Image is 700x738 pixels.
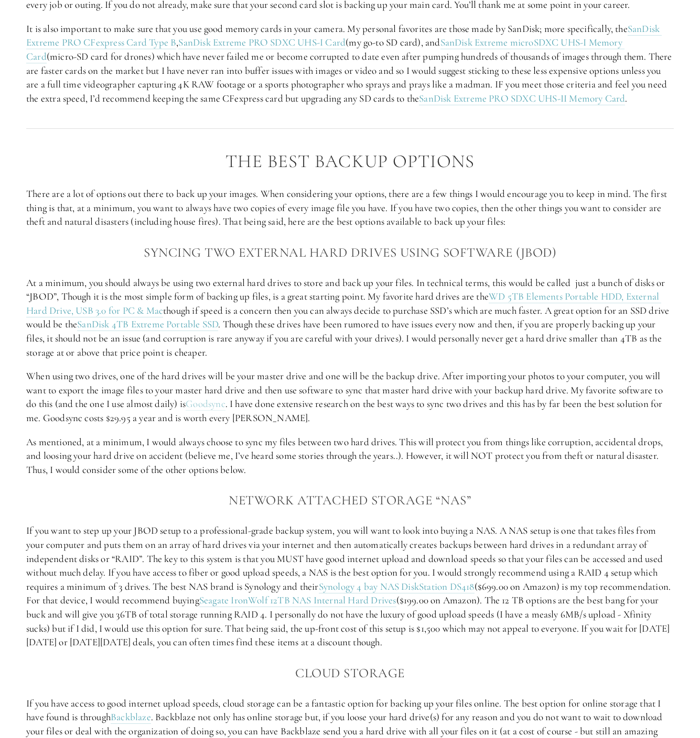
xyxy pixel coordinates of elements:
a: Goodsync [186,398,225,411]
a: SanDisk 4TB Extreme Portable SSD [77,318,218,331]
a: SanDisk Extreme PRO CFexpress Card Type B [26,23,662,50]
p: There are a lot of options out there to back up your images. When considering your options, there... [26,187,674,229]
h3: Network Attached Storage “NAS” [26,490,674,511]
a: SanDisk Extreme microSDXC UHS-I Memory Card [26,36,624,63]
a: SanDisk Extreme PRO SDXC UHS-II Memory Card [419,92,625,105]
a: WD 5TB Elements Portable HDD, External Hard Drive, USB 3.0 for PC & Mac [26,290,661,317]
h3: Cloud Storage [26,663,674,684]
a: Synology 4 bay NAS DiskStation DS418 [319,580,475,593]
h2: The Best Backup Options [26,151,674,172]
a: SanDisk Extreme PRO SDXC UHS-I Card [178,36,346,49]
a: Backblaze [111,711,151,724]
p: It is also important to make sure that you use good memory cards in your camera. My personal favo... [26,22,674,106]
p: As mentioned, at a minimum, I would always choose to sync my files between two hard drives. This ... [26,435,674,477]
a: Seagate IronWolf 12TB NAS Internal Hard Drives [199,594,396,607]
p: At a minimum, you should always be using two external hard drives to store and back up your files... [26,276,674,360]
h3: Syncing two external hard drives using software (JBOD) [26,242,674,263]
p: If you want to step up your JBOD setup to a professional-grade backup system, you will want to lo... [26,524,674,649]
p: When using two drives, one of the hard drives will be your master drive and one will be the backu... [26,369,674,425]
